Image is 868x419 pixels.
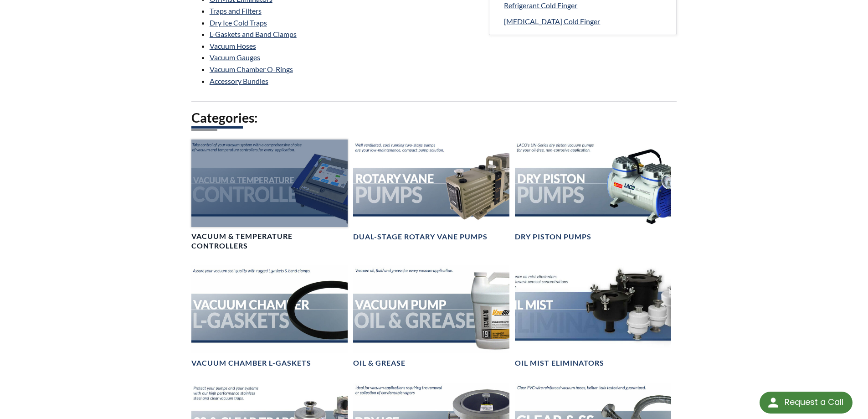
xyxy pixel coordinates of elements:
div: Request a Call [785,392,843,413]
span: Refrigerant Cold Finger [504,1,577,10]
h4: Oil & Grease [353,358,406,368]
h2: Categories: [191,109,677,126]
a: Dry Piston Pumps headerDry Piston Pumps [515,140,671,242]
a: Vacuum Hoses [210,41,256,50]
div: Request a Call [760,392,853,414]
h4: Dry Piston Pumps [515,232,591,242]
a: Rotary Vane Pumps headerDual-Stage Rotary Vane Pumps [353,140,509,242]
a: Header showing Vacuum & Temp ControllerVacuum & Temperature Controllers [191,140,348,251]
img: round button [766,395,781,410]
a: L-Gaskets and Band Clamps [210,30,297,38]
a: [MEDICAL_DATA] Cold Finger [504,16,669,27]
a: Header showing Oil and GreaseOil & Grease [353,265,509,368]
a: Vacuum Gauges [210,53,260,62]
a: Oil Mist Eliminators headerOil Mist Eliminators [515,265,671,368]
h4: Vacuum Chamber L-Gaskets [191,358,311,368]
span: [MEDICAL_DATA] Cold Finger [504,17,600,26]
a: Header showing L-GasketVacuum Chamber L-Gaskets [191,265,348,368]
a: Dry Ice Cold Traps [210,18,267,27]
a: Accessory Bundles [210,77,268,85]
h4: Oil Mist Eliminators [515,358,604,368]
h4: Dual-Stage Rotary Vane Pumps [353,232,488,242]
h4: Vacuum & Temperature Controllers [191,232,348,251]
a: Traps and Filters [210,6,262,15]
a: Vacuum Chamber O-Rings [210,65,293,73]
